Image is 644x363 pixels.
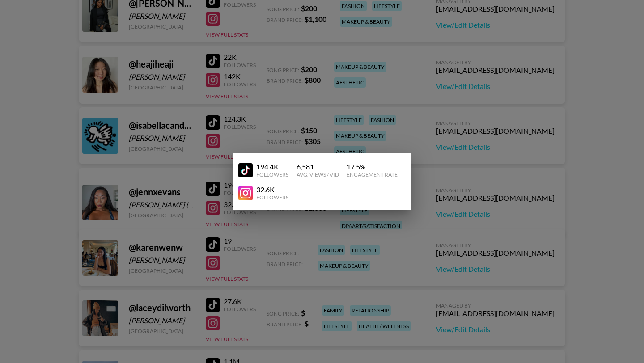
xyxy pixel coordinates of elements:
div: Followers [256,171,288,178]
div: Engagement Rate [347,171,398,178]
div: 194.4K [256,162,288,171]
div: Avg. Views / Vid [297,171,339,178]
div: 6,581 [297,162,339,171]
div: 32.6K [256,185,288,194]
div: Followers [256,194,288,201]
div: 17.5 % [347,162,398,171]
img: YouTube [238,163,253,177]
img: YouTube [238,186,253,200]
